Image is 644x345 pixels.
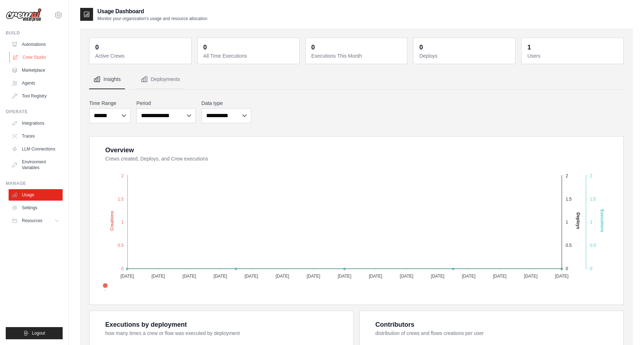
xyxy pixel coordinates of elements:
tspan: [DATE] [338,274,351,279]
a: Agents [9,77,63,89]
label: Time Range [89,100,131,107]
a: Settings [9,202,63,214]
dt: how many times a crew or flow was executed by deployment [105,330,345,337]
tspan: [DATE] [120,274,134,279]
tspan: 1.5 [566,197,572,202]
div: Operate [6,109,63,115]
dt: Executions This Month [311,52,403,59]
tspan: 1 [590,220,592,225]
tspan: [DATE] [183,274,196,279]
label: Period [136,100,196,107]
a: Tool Registry [9,90,63,102]
dt: Active Crews [95,52,187,59]
tspan: [DATE] [369,274,382,279]
div: Overview [105,145,134,155]
dt: Crews created, Deploys, and Crew executions [105,155,615,162]
tspan: [DATE] [493,274,507,279]
a: Crew Studio [9,52,63,63]
tspan: [DATE] [555,274,568,279]
tspan: 0 [590,266,592,271]
tspan: 1.5 [590,197,596,202]
a: Usage [9,189,63,201]
tspan: 1.5 [118,197,124,202]
text: Deploys [576,212,581,229]
tspan: [DATE] [307,274,320,279]
tspan: [DATE] [151,274,165,279]
tspan: 1 [121,220,124,225]
tspan: [DATE] [431,274,445,279]
tspan: 0.5 [566,243,572,248]
img: Logo [6,8,42,22]
tspan: [DATE] [276,274,289,279]
a: Automations [9,39,63,50]
h2: Usage Dashboard [97,7,207,16]
a: Traces [9,130,63,142]
label: Data type [202,100,251,107]
tspan: 2 [566,173,568,178]
tspan: 2 [590,173,592,178]
a: Marketplace [9,64,63,76]
text: Creations [110,211,115,231]
div: Executions by deployment [105,320,187,330]
button: Logout [6,327,63,339]
div: Build [6,30,63,36]
p: Monitor your organization's usage and resource allocation [97,16,207,21]
button: Resources [9,215,63,226]
tspan: 1 [566,220,568,225]
tspan: 0 [566,266,568,271]
div: 0 [203,42,207,52]
div: 0 [311,42,315,52]
div: Contributors [376,320,415,330]
text: Executions [600,209,605,232]
div: 0 [95,42,99,52]
dt: Users [527,52,619,59]
div: 1 [527,42,531,52]
dt: All Time Executions [203,52,295,59]
dt: Deploys [419,52,511,59]
nav: Tabs [89,70,624,89]
div: 0 [419,42,423,52]
tspan: [DATE] [400,274,413,279]
tspan: 0.5 [118,243,124,248]
button: Insights [89,70,125,89]
div: Manage [6,181,63,186]
dt: distribution of crews and flows creations per user [376,330,615,337]
button: Deployments [136,70,184,89]
tspan: [DATE] [524,274,538,279]
tspan: 0.5 [590,243,596,248]
a: Environment Variables [9,156,63,173]
tspan: 0 [121,266,124,271]
span: Logout [32,330,45,336]
tspan: [DATE] [462,274,475,279]
tspan: [DATE] [244,274,258,279]
a: Integrations [9,118,63,129]
span: Resources [22,218,42,224]
tspan: [DATE] [214,274,227,279]
tspan: 2 [121,173,124,178]
a: LLM Connections [9,143,63,155]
